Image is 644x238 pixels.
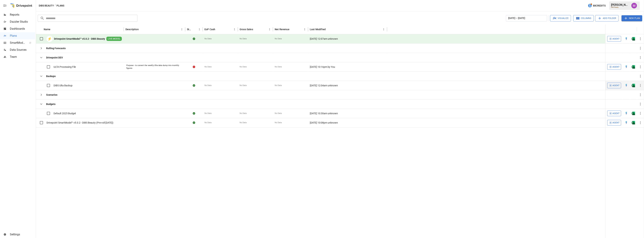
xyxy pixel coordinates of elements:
button: Last Modified column menu [381,27,386,32]
img: quick-edit-flash.b8aec18c.svg [625,121,628,124]
span: Agent [612,37,620,41]
img: quick-edit-flash.b8aec18c.svg [625,112,628,115]
div: Open in Quick Edit [625,65,628,69]
span: No Data [275,65,282,68]
span: Agent [612,111,620,115]
div: Last Modified [310,28,326,31]
span: No Data [240,121,247,124]
button: Status column menu [197,27,202,32]
button: Agent [607,36,621,42]
div: Error during sync. [193,65,195,69]
div: Sync complete [193,112,195,115]
span: No Data [204,121,212,124]
span: No Data [240,84,247,87]
button: Sort [253,27,258,32]
button: Sort [290,27,295,32]
span: Team [10,55,35,59]
span: ULTA Processing File [54,65,76,69]
div: [DATE] 12:07am unknown [308,34,387,44]
div: Description [126,28,139,31]
span: ™ [25,40,28,45]
div: [DATE] 10:16pm by You [308,62,387,71]
span: LIVE MODEL [106,37,122,41]
span: DIBS Ulta Backup [54,84,72,87]
div: EoP Cash [204,28,215,31]
span: Default 2025 Budget [54,112,76,115]
span: No Data [275,112,282,115]
span: No Data [204,84,212,87]
button: Sort [639,27,644,32]
span: No Data [204,37,212,40]
button: Agent [607,120,621,125]
span: Dazzler Studio [10,20,35,24]
span: Agent [612,121,620,125]
button: Sort [51,27,56,32]
span: 88 Credits [593,4,606,8]
span: No Data [240,65,247,68]
button: Visualize [550,15,571,21]
button: [DATE] – [DATE] [506,15,547,21]
button: DIBS Beauty [39,4,54,8]
button: 88Credits [586,2,607,9]
img: excel-icon.76473adf.svg [632,84,635,87]
div: Open in Excel [632,121,635,124]
img: quick-edit-flash.b8aec18c.svg [625,84,628,87]
button: Gross Sales column menu [267,27,272,32]
span: Dashboards [10,27,35,31]
b: Budgets [46,102,55,106]
button: Sort [326,27,331,32]
span: No Data [240,37,247,40]
img: excel-icon.76473adf.svg [632,121,635,124]
span: No Data [275,84,282,87]
span: Drivepoint SmartModel™ v5.0.2 - DIBS Beauty (Pre-roll [DATE]) [47,121,113,124]
button: Sort [192,27,197,32]
button: New Plan [622,15,642,21]
button: Description column menu [179,27,184,32]
button: Columns [573,15,594,21]
span: No Data [204,112,212,115]
div: [DATE] 10:30am unknown [308,109,387,118]
div: Sync complete [193,84,195,87]
button: Agent [607,64,621,70]
b: Rolling Forecasts [46,47,66,50]
div: Name [44,28,51,31]
button: Add Folder [595,15,619,21]
span: Settings [10,232,35,237]
img: excel-icon.76473adf.svg [632,65,635,69]
b: Backups [46,74,56,78]
div: ⚡ [47,36,53,42]
div: Sync complete [193,121,195,124]
span: SmartModel [10,41,25,45]
div: Open in Excel [632,84,635,87]
div: Open in Quick Edit [625,84,628,87]
div: [DATE] 10:08pm unknown [308,118,387,127]
div: Sync complete [193,37,195,41]
div: Open in Quick Edit [625,112,628,115]
div: [PERSON_NAME] [611,3,629,6]
button: Agent [607,111,621,116]
div: / [55,4,56,8]
span: Data Sources [10,48,35,52]
span: Agent [612,65,620,69]
span: Plans [10,34,35,38]
div: [DATE] 12:04am unknown [308,81,387,90]
span: No Data [275,121,282,124]
div: Open in Quick Edit [625,121,628,124]
img: Umer Muhammed [631,3,637,8]
div: DIBS Beauty [611,6,629,8]
b: Drivepoint SmartModel™ v5.0.2 - DIBS Beauty [54,37,105,41]
img: quick-edit-flash.b8aec18c.svg [625,65,628,69]
button: Agent [607,83,621,88]
div: Open in Excel [632,112,635,115]
div: Open in Excel [632,37,635,41]
span: No Data [240,112,247,115]
button: Sort [216,27,220,32]
div: Status [187,28,192,31]
b: Drivepoint DEV [46,56,63,59]
span: Reports [10,13,35,17]
b: Scenarios [46,93,57,97]
div: Gross Sales [240,28,253,31]
div: Purpose - to convert the weekly Ulta data dump into monthly figures [126,64,183,70]
img: excel-icon.76473adf.svg [632,112,635,115]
